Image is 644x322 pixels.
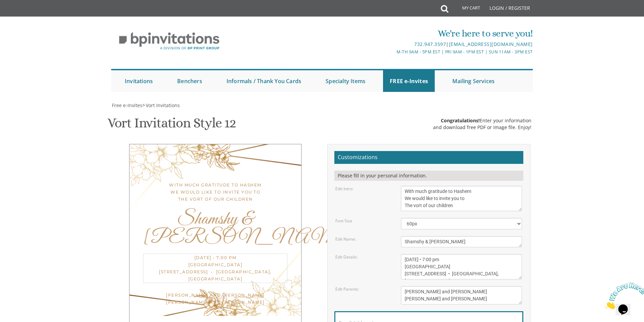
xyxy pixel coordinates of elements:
[401,254,522,279] textarea: [DATE] • 7:00 pm [GEOGRAPHIC_DATA] [STREET_ADDRESS] • [GEOGRAPHIC_DATA], [GEOGRAPHIC_DATA]
[118,70,160,92] a: Invitations
[448,1,485,18] a: My Cart
[335,236,356,242] label: Edit Name:
[446,70,501,92] a: Mailing Services
[414,41,446,47] a: 732.947.3597
[441,117,480,124] span: Congratulations!
[220,70,308,92] a: Informals / Thank You Cards
[111,102,142,108] a: Free e-Invites
[401,186,522,211] textarea: With much gratitude to Hashem We would like to invite you to The vort of our children
[252,27,533,40] div: We're here to serve you!
[401,236,522,247] textarea: [PERSON_NAME] & [PERSON_NAME]
[602,280,644,312] iframe: chat widget
[170,70,209,92] a: Benchers
[319,70,372,92] a: Specialty Items
[449,41,533,47] a: [EMAIL_ADDRESS][DOMAIN_NAME]
[146,102,180,108] span: Vort Invitations
[108,116,236,135] h1: Vort Invitation Style 12
[334,171,523,181] div: Please fill in your personal information.
[143,292,288,306] div: [PERSON_NAME] and [PERSON_NAME] [PERSON_NAME] and [PERSON_NAME]
[143,181,288,203] div: With much gratitude to Hashem We would like to invite you to The vort of our children
[111,27,227,55] img: BP Invitation Loft
[252,40,533,48] div: |
[143,253,288,283] div: [DATE] • 7:00 pm [GEOGRAPHIC_DATA] [STREET_ADDRESS] • [GEOGRAPHIC_DATA], [GEOGRAPHIC_DATA]
[433,124,531,131] div: and download free PDF or Image file. Enjoy!
[112,102,142,108] span: Free e-Invites
[334,151,523,164] h2: Customizations
[401,286,522,304] textarea: [PERSON_NAME] and [PERSON_NAME] [PERSON_NAME] and [PERSON_NAME]
[335,186,353,192] label: Edit Intro:
[143,210,288,247] div: Shamshy & [PERSON_NAME]
[335,286,359,292] label: Edit Parents:
[145,102,180,108] a: Vort Invitations
[335,218,352,224] label: Font Size
[383,70,435,92] a: FREE e-Invites
[252,48,533,55] div: M-Th 9am - 5pm EST | Fri 9am - 1pm EST | Sun 11am - 3pm EST
[3,3,45,29] img: Chat attention grabber
[433,117,531,124] div: Enter your information
[142,102,180,108] span: >
[335,254,358,260] label: Edit Details:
